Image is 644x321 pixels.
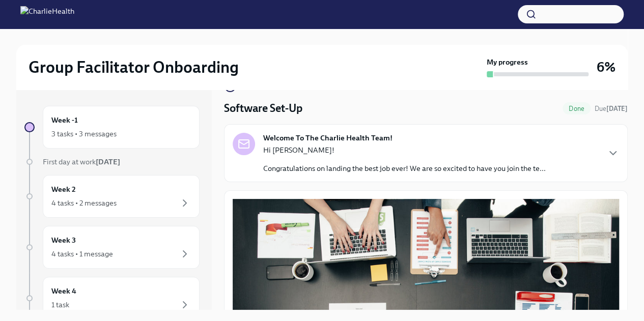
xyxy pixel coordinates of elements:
[51,300,69,310] div: 1 task
[263,163,546,173] p: Congratulations on landing the best job ever! We are so excited to have you join the te...
[51,114,78,126] h6: Week -1
[595,104,628,113] span: September 12th, 2025 09:00
[263,133,393,143] strong: Welcome To The Charlie Health Team!
[606,105,628,112] strong: [DATE]
[96,157,120,166] strong: [DATE]
[51,235,76,246] h6: Week 3
[24,226,200,269] a: Week 34 tasks • 1 message
[51,285,76,297] h6: Week 4
[51,249,113,259] div: 4 tasks • 1 message
[51,198,117,208] div: 4 tasks • 2 messages
[20,6,74,22] img: CharlieHealth
[51,129,117,139] div: 3 tasks • 3 messages
[563,105,591,112] span: Done
[24,175,200,218] a: Week 24 tasks • 2 messages
[24,157,200,167] a: First day at work[DATE]
[263,145,546,155] p: Hi [PERSON_NAME]!
[43,157,120,166] span: First day at work
[597,58,615,76] h3: 6%
[595,105,628,112] span: Due
[51,184,76,195] h6: Week 2
[224,101,302,116] h4: Software Set-Up
[487,57,528,67] strong: My progress
[29,57,239,77] h2: Group Facilitator Onboarding
[24,277,200,319] a: Week 41 task
[24,106,200,149] a: Week -13 tasks • 3 messages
